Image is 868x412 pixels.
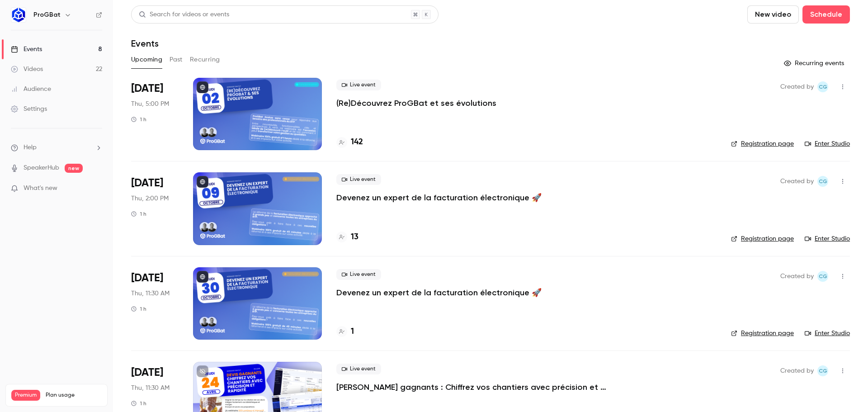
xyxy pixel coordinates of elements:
[131,384,170,393] span: Thu, 11:30 AM
[131,194,169,203] span: Thu, 2:00 PM
[131,305,146,313] div: 1 h
[131,365,163,380] span: [DATE]
[131,289,170,298] span: Thu, 11:30 AM
[336,364,381,374] span: Live event
[336,174,381,185] span: Live event
[805,139,850,148] a: Enter Studio
[170,52,183,67] button: Past
[131,176,163,190] span: [DATE]
[817,176,828,187] span: Charles Gallard
[336,231,359,243] a: 13
[817,81,828,92] span: Charles Gallard
[780,81,814,92] span: Created by
[802,5,850,24] button: Schedule
[351,326,354,338] h4: 1
[336,326,354,338] a: 1
[139,10,229,19] div: Search for videos or events
[190,52,220,67] button: Recurring
[131,271,163,285] span: [DATE]
[11,104,47,114] div: Settings
[351,136,363,148] h4: 142
[131,78,179,150] div: Oct 2 Thu, 5:00 PM (Europe/Paris)
[24,143,37,152] span: Help
[24,163,59,173] a: SpeakerHub
[351,231,359,243] h4: 13
[131,116,146,123] div: 1 h
[131,99,169,109] span: Thu, 5:00 PM
[11,143,102,152] li: help-dropdown-opener
[731,234,794,243] a: Registration page
[131,210,146,218] div: 1 h
[780,365,814,376] span: Created by
[731,329,794,338] a: Registration page
[780,271,814,282] span: Created by
[11,45,42,54] div: Events
[11,85,51,94] div: Audience
[131,267,179,340] div: Oct 30 Thu, 11:30 AM (Europe/Paris)
[65,164,83,173] span: new
[819,176,827,187] span: CG
[747,5,799,24] button: New video
[11,390,40,401] span: Premium
[131,400,146,407] div: 1 h
[24,184,57,193] span: What's new
[46,392,102,399] span: Plan usage
[131,52,162,67] button: Upcoming
[817,365,828,376] span: Charles Gallard
[131,81,163,96] span: [DATE]
[336,98,496,109] a: (Re)Découvrez ProGBat et ses évolutions
[336,269,381,280] span: Live event
[336,287,542,298] a: Devenez un expert de la facturation électronique 🚀
[819,271,827,282] span: CG
[780,56,850,71] button: Recurring events
[336,192,542,203] a: Devenez un expert de la facturation électronique 🚀
[131,172,179,245] div: Oct 9 Thu, 2:00 PM (Europe/Paris)
[780,176,814,187] span: Created by
[11,8,26,22] img: ProGBat
[805,234,850,243] a: Enter Studio
[805,329,850,338] a: Enter Studio
[819,81,827,92] span: CG
[11,65,43,74] div: Videos
[336,382,608,393] a: [PERSON_NAME] gagnants : Chiffrez vos chantiers avec précision et rapidité
[336,80,381,90] span: Live event
[91,185,102,193] iframe: Noticeable Trigger
[819,365,827,376] span: CG
[817,271,828,282] span: Charles Gallard
[131,38,159,49] h1: Events
[731,139,794,148] a: Registration page
[33,10,61,19] h6: ProGBat
[336,136,363,148] a: 142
